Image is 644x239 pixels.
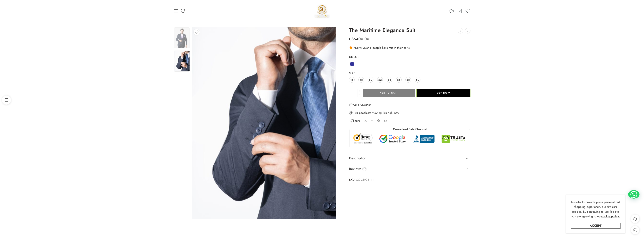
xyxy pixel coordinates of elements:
a: Share on X [364,119,367,122]
bdi: 400.00 [349,36,369,42]
img: Trust [352,133,467,144]
img: Copy of co-319281-11-nvy2 [192,27,336,219]
a: 46 [349,77,355,83]
a: Ask a Question [349,102,371,107]
a: Email to your friends [384,119,387,122]
strong: SKU: [349,177,356,183]
span: 52 [378,77,382,82]
strong: 32 [355,111,358,115]
a: Description [349,153,471,164]
a: Pin on Pinterest [377,119,380,122]
span: 46 [350,77,353,82]
span: 54 [388,77,391,82]
img: ehrhetheth [174,51,190,71]
span: 58 [407,77,410,82]
img: Pellini [314,3,330,19]
span: 48 [360,77,363,82]
a: Pellini - [314,3,330,19]
strong: people [359,111,368,115]
label: Color [349,55,471,59]
span: In order to provide you a personalized shopping experience, our site uses cookies. By continuing ... [571,200,620,219]
h1: The Maritime Elegance Suit [349,27,471,33]
a: Login / Register [449,8,454,14]
a: Reviews (0) [349,164,471,174]
a: 58 [405,77,411,83]
label: Size [349,71,471,75]
div: Share [349,119,360,123]
a: 50 [368,77,373,83]
div: Hurry! Over 5 people have this in their carts [349,45,471,50]
a: 52 [377,77,383,83]
a: 54 [387,77,392,83]
div: are viewing this right now [349,111,471,115]
span: CO-319281-11 [356,177,374,183]
a: 48 [358,77,364,83]
a: Accept [571,223,620,229]
span: 60 [416,77,419,82]
input: Product quantity [349,89,357,97]
a: Share on Facebook [371,119,373,122]
a: 56 [396,77,402,83]
button: Add to cart [363,89,415,97]
a: 60 [415,77,420,83]
a: cookie policy. [601,214,620,219]
button: Buy Now [416,89,470,97]
span: 50 [369,77,372,82]
span: 56 [397,77,401,82]
img: ehrhetheth [174,27,190,48]
a: Cart [457,8,462,14]
legend: Guaranteed Safe Checkout [391,127,429,131]
span: US$ [349,36,356,42]
a: Wishlist [465,8,470,14]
